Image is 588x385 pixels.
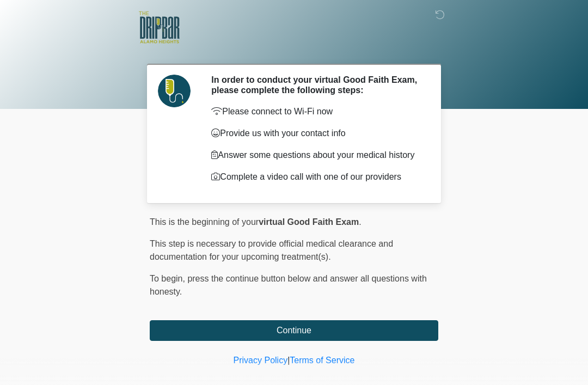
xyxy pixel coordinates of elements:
span: To begin, [150,274,187,283]
span: This is the beginning of your [150,217,259,227]
span: . [359,217,361,227]
span: press the continue button below and answer all questions with honesty. [150,274,427,296]
p: Answer some questions about your medical history [211,149,422,162]
a: Privacy Policy [234,356,288,365]
button: Continue [150,320,438,341]
img: Agent Avatar [158,75,191,107]
p: Please connect to Wi-Fi now [211,105,422,118]
span: This step is necessary to provide official medical clearance and documentation for your upcoming ... [150,239,393,261]
a: | [287,356,290,365]
h2: In order to conduct your virtual Good Faith Exam, please complete the following steps: [211,75,422,95]
p: Provide us with your contact info [211,127,422,140]
img: The DRIPBaR - Alamo Heights Logo [139,8,180,47]
p: Complete a video call with one of our providers [211,170,422,184]
strong: virtual Good Faith Exam [259,217,359,227]
a: Terms of Service [290,356,354,365]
